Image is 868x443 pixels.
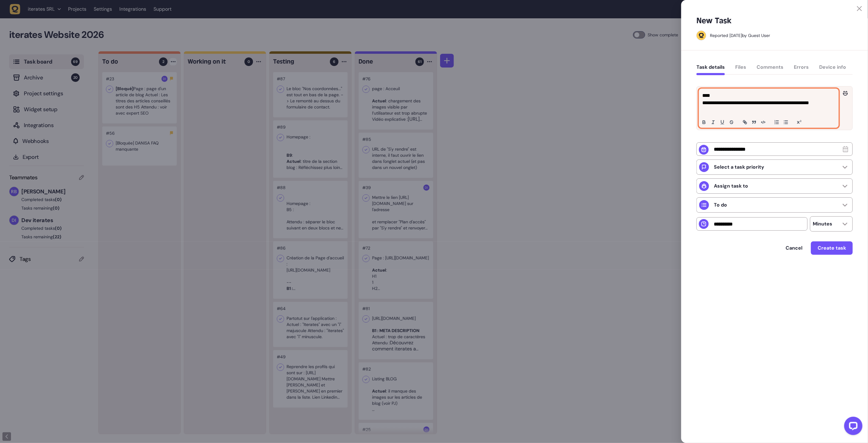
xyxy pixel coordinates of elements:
button: Task details [696,64,725,75]
span: Create task [818,246,846,251]
button: Create task [811,241,853,255]
iframe: LiveChat chat widget [839,414,865,440]
div: by Guest User [710,32,770,38]
h5: New Task [696,16,732,26]
img: Guest User [697,31,706,40]
p: To do [714,202,727,208]
button: Cancel [779,242,808,254]
p: Assign task to [714,183,748,189]
p: Minutes [813,221,832,227]
span: Cancel [786,246,802,251]
div: Reported [DATE] [710,33,742,38]
p: Select a task priority [714,164,764,170]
